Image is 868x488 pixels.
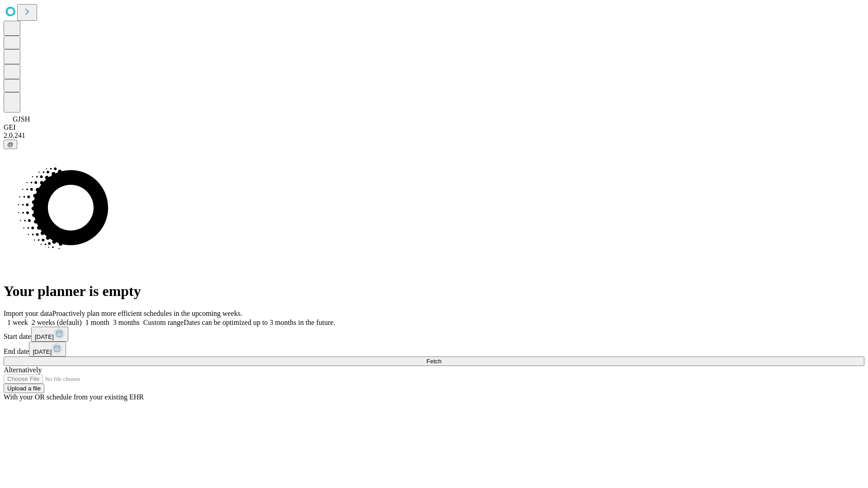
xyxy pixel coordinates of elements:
span: @ [7,141,14,148]
span: 3 months [113,319,140,326]
span: Fetch [426,358,441,365]
span: Dates can be optimized up to 3 months in the future. [184,319,335,326]
span: Custom range [143,319,184,326]
h1: Your planner is empty [4,283,864,300]
button: Fetch [4,357,864,366]
button: Upload a file [4,384,44,393]
button: [DATE] [29,342,66,357]
span: [DATE] [35,333,54,340]
span: With your OR schedule from your existing EHR [4,393,144,401]
div: End date [4,342,864,357]
div: 2.0.241 [4,131,864,140]
div: GEI [4,123,864,131]
div: Start date [4,327,864,342]
span: [DATE] [33,348,52,355]
span: GJSH [13,115,30,123]
span: Import your data [4,310,52,317]
button: @ [4,140,17,149]
span: 2 weeks (default) [32,319,82,326]
span: 1 month [85,319,109,326]
button: [DATE] [31,327,68,342]
span: 1 week [7,319,28,326]
span: Alternatively [4,366,42,374]
span: Proactively plan more efficient schedules in the upcoming weeks. [52,310,242,317]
